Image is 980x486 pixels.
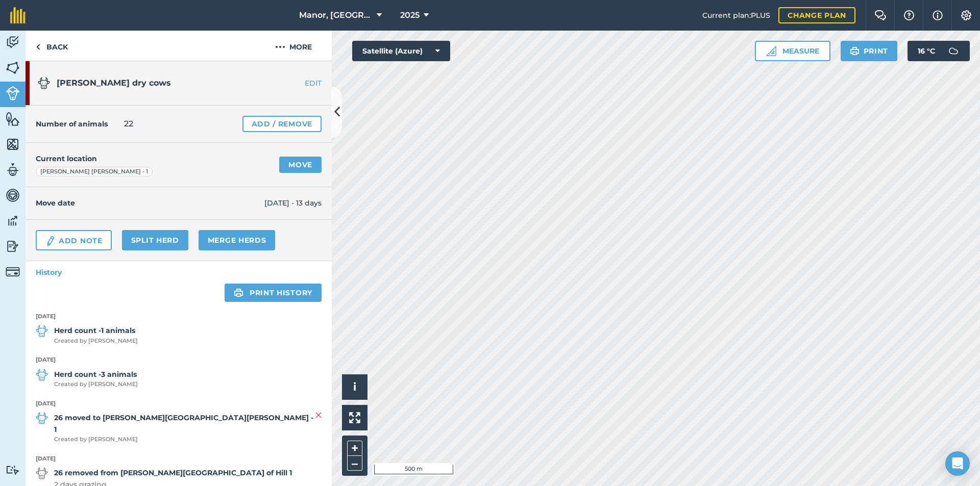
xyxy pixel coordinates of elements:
img: Two speech bubbles overlapping with the left bubble in the forefront [874,10,887,20]
h4: Current location [36,153,97,164]
button: 16 °C [908,41,970,61]
strong: [DATE] [36,454,322,464]
h4: Move date [36,197,264,209]
span: [PERSON_NAME] dry cows [57,78,171,88]
button: Satellite (Azure) [352,41,450,61]
button: Measure [755,41,830,61]
img: svg+xml;base64,PD94bWwgdmVyc2lvbj0iMS4wIiBlbmNvZGluZz0idXRmLTgiPz4KPCEtLSBHZW5lcmF0b3I6IEFkb2JlIE... [38,77,50,89]
a: Merge Herds [199,230,276,250]
span: Manor, [GEOGRAPHIC_DATA], [GEOGRAPHIC_DATA] [299,9,373,21]
img: svg+xml;base64,PHN2ZyB4bWxucz0iaHR0cDovL3d3dy53My5vcmcvMjAwMC9zdmciIHdpZHRoPSIyMCIgaGVpZ2h0PSIyNC... [275,41,285,53]
button: + [347,441,362,456]
span: Created by [PERSON_NAME] [54,337,138,346]
strong: [DATE] [36,399,322,408]
span: Created by [PERSON_NAME] [54,435,315,444]
img: svg+xml;base64,PD94bWwgdmVyc2lvbj0iMS4wIiBlbmNvZGluZz0idXRmLTgiPz4KPCEtLSBHZW5lcmF0b3I6IEFkb2JlIE... [6,265,20,279]
img: svg+xml;base64,PD94bWwgdmVyc2lvbj0iMS4wIiBlbmNvZGluZz0idXRmLTgiPz4KPCEtLSBHZW5lcmF0b3I6IEFkb2JlIE... [36,412,48,424]
img: svg+xml;base64,PHN2ZyB4bWxucz0iaHR0cDovL3d3dy53My5vcmcvMjAwMC9zdmciIHdpZHRoPSI1NiIgaGVpZ2h0PSI2MC... [6,60,20,75]
a: Split herd [122,230,188,250]
div: Open Intercom Messenger [945,451,970,476]
strong: Herd count -1 animals [54,325,138,336]
span: 2025 [400,9,420,21]
img: svg+xml;base64,PHN2ZyB4bWxucz0iaHR0cDovL3d3dy53My5vcmcvMjAwMC9zdmciIHdpZHRoPSIxOSIgaGVpZ2h0PSIyNC... [850,45,860,57]
img: svg+xml;base64,PD94bWwgdmVyc2lvbj0iMS4wIiBlbmNvZGluZz0idXRmLTgiPz4KPCEtLSBHZW5lcmF0b3I6IEFkb2JlIE... [6,465,20,475]
img: svg+xml;base64,PD94bWwgdmVyc2lvbj0iMS4wIiBlbmNvZGluZz0idXRmLTgiPz4KPCEtLSBHZW5lcmF0b3I6IEFkb2JlIE... [6,86,20,100]
img: svg+xml;base64,PD94bWwgdmVyc2lvbj0iMS4wIiBlbmNvZGluZz0idXRmLTgiPz4KPCEtLSBHZW5lcmF0b3I6IEFkb2JlIE... [36,369,48,381]
img: fieldmargin Logo [10,7,26,23]
span: Current plan : PLUS [702,10,770,21]
img: A cog icon [960,10,972,20]
strong: 26 moved to [PERSON_NAME][GEOGRAPHIC_DATA][PERSON_NAME] - 1 [54,412,315,435]
img: Ruler icon [766,46,776,56]
a: EDIT [267,78,332,88]
a: Back [26,31,78,61]
img: svg+xml;base64,PHN2ZyB4bWxucz0iaHR0cDovL3d3dy53My5vcmcvMjAwMC9zdmciIHdpZHRoPSIyMiIgaGVpZ2h0PSIzMC... [315,409,322,421]
span: 22 [124,118,133,130]
button: Print [841,41,898,61]
img: svg+xml;base64,PD94bWwgdmVyc2lvbj0iMS4wIiBlbmNvZGluZz0idXRmLTgiPz4KPCEtLSBHZW5lcmF0b3I6IEFkb2JlIE... [36,467,48,479]
img: svg+xml;base64,PD94bWwgdmVyc2lvbj0iMS4wIiBlbmNvZGluZz0idXRmLTgiPz4KPCEtLSBHZW5lcmF0b3I6IEFkb2JlIE... [6,162,20,177]
img: svg+xml;base64,PHN2ZyB4bWxucz0iaHR0cDovL3d3dy53My5vcmcvMjAwMC9zdmciIHdpZHRoPSI5IiBoZWlnaHQ9IjI0Ii... [36,41,40,53]
img: svg+xml;base64,PD94bWwgdmVyc2lvbj0iMS4wIiBlbmNvZGluZz0idXRmLTgiPz4KPCEtLSBHZW5lcmF0b3I6IEFkb2JlIE... [6,188,20,203]
a: Print history [225,284,322,302]
button: More [255,31,332,61]
strong: Herd count -3 animals [54,369,138,380]
a: Add / Remove [242,116,322,132]
strong: [DATE] [36,312,322,321]
img: svg+xml;base64,PD94bWwgdmVyc2lvbj0iMS4wIiBlbmNvZGluZz0idXRmLTgiPz4KPCEtLSBHZW5lcmF0b3I6IEFkb2JlIE... [943,41,964,61]
a: Add Note [36,230,112,250]
button: i [342,374,367,400]
button: – [347,456,362,471]
img: Four arrows, one pointing top left, one top right, one bottom right and the last bottom left [349,412,360,423]
a: Move [279,157,322,173]
img: svg+xml;base64,PHN2ZyB4bWxucz0iaHR0cDovL3d3dy53My5vcmcvMjAwMC9zdmciIHdpZHRoPSI1NiIgaGVpZ2h0PSI2MC... [6,137,20,152]
span: Created by [PERSON_NAME] [54,380,138,389]
img: svg+xml;base64,PD94bWwgdmVyc2lvbj0iMS4wIiBlbmNvZGluZz0idXRmLTgiPz4KPCEtLSBHZW5lcmF0b3I6IEFkb2JlIE... [45,235,56,247]
span: 16 ° C [918,41,935,61]
img: svg+xml;base64,PD94bWwgdmVyc2lvbj0iMS4wIiBlbmNvZGluZz0idXRmLTgiPz4KPCEtLSBHZW5lcmF0b3I6IEFkb2JlIE... [6,213,20,228]
a: Change plan [778,7,855,23]
img: svg+xml;base64,PD94bWwgdmVyc2lvbj0iMS4wIiBlbmNvZGluZz0idXRmLTgiPz4KPCEtLSBHZW5lcmF0b3I6IEFkb2JlIE... [6,239,20,254]
div: [PERSON_NAME] [PERSON_NAME] - 1 [36,167,153,177]
img: svg+xml;base64,PD94bWwgdmVyc2lvbj0iMS4wIiBlbmNvZGluZz0idXRmLTgiPz4KPCEtLSBHZW5lcmF0b3I6IEFkb2JlIE... [6,35,20,50]
a: History [26,261,332,284]
img: svg+xml;base64,PHN2ZyB4bWxucz0iaHR0cDovL3d3dy53My5vcmcvMjAwMC9zdmciIHdpZHRoPSI1NiIgaGVpZ2h0PSI2MC... [6,111,20,126]
span: [DATE] - 13 days [264,197,322,209]
img: svg+xml;base64,PHN2ZyB4bWxucz0iaHR0cDovL3d3dy53My5vcmcvMjAwMC9zdmciIHdpZHRoPSIxOSIgaGVpZ2h0PSIyNC... [234,287,243,299]
img: A question mark icon [903,10,915,20]
strong: 26 removed from [PERSON_NAME][GEOGRAPHIC_DATA] of Hill 1 [54,467,292,478]
img: svg+xml;base64,PHN2ZyB4bWxucz0iaHR0cDovL3d3dy53My5vcmcvMjAwMC9zdmciIHdpZHRoPSIxNyIgaGVpZ2h0PSIxNy... [933,9,943,21]
strong: [DATE] [36,355,322,365]
img: svg+xml;base64,PD94bWwgdmVyc2lvbj0iMS4wIiBlbmNvZGluZz0idXRmLTgiPz4KPCEtLSBHZW5lcmF0b3I6IEFkb2JlIE... [36,325,48,337]
span: i [353,380,356,393]
h4: Number of animals [36,118,108,130]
